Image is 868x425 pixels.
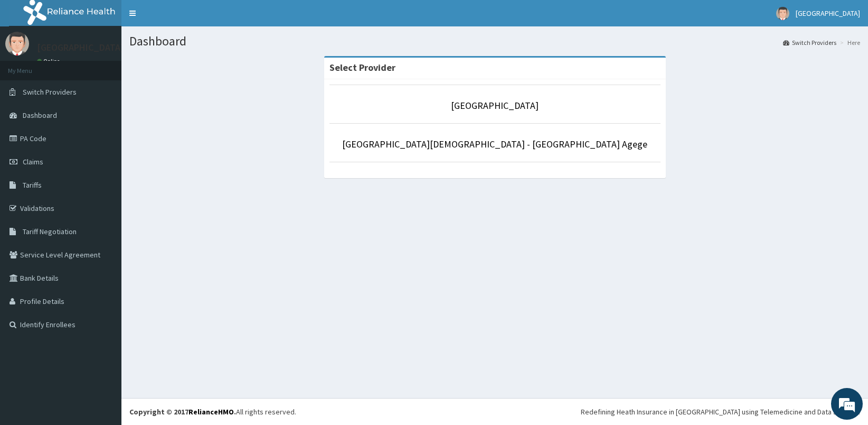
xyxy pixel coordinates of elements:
[329,61,395,73] strong: Select Provider
[23,157,43,167] span: Claims
[23,110,57,120] span: Dashboard
[37,58,62,65] a: Online
[188,407,234,417] a: RelianceHMO
[783,38,836,47] a: Switch Providers
[23,87,77,97] span: Switch Providers
[23,180,42,190] span: Tariffs
[581,406,860,417] div: Redefining Heath Insurance in [GEOGRAPHIC_DATA] using Telemedicine and Data Science!
[37,43,124,52] p: [GEOGRAPHIC_DATA]
[776,7,789,20] img: User Image
[5,32,29,56] img: User Image
[129,407,236,417] strong: Copyright © 2017 .
[451,99,539,112] a: [GEOGRAPHIC_DATA]
[121,398,868,425] footer: All rights reserved.
[23,227,77,236] span: Tariff Negotiation
[342,138,647,150] a: [GEOGRAPHIC_DATA][DEMOGRAPHIC_DATA] - [GEOGRAPHIC_DATA] Agege
[129,34,860,48] h1: Dashboard
[837,38,860,47] li: Here
[796,8,860,18] span: [GEOGRAPHIC_DATA]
